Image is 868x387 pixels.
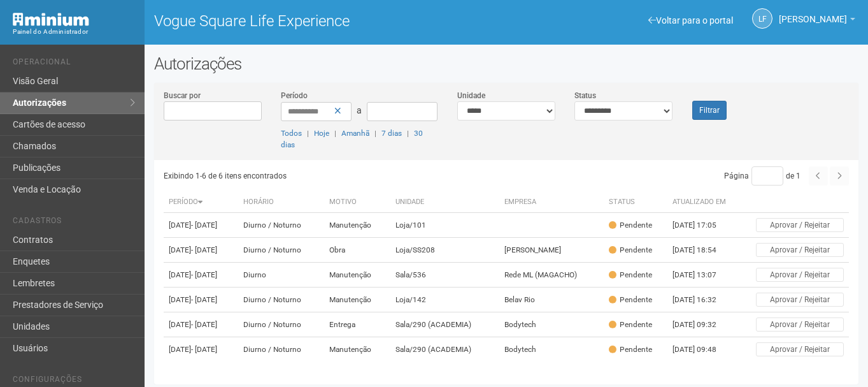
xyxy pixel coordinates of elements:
[604,192,667,213] th: Status
[238,238,324,263] td: Diurno / Noturno
[324,192,390,213] th: Motivo
[324,312,390,337] td: Entrega
[667,263,737,288] td: [DATE] 13:07
[191,320,217,329] span: - [DATE]
[756,218,844,232] button: Aprovar / Rejeitar
[314,129,329,138] a: Hoje
[390,312,499,337] td: Sala/290 (ACADEMIA)
[13,26,135,38] div: Painel do Administrador
[13,13,89,26] img: Minium
[191,345,217,354] span: - [DATE]
[13,57,135,71] li: Operacional
[390,337,499,362] td: Sala/290 (ACADEMIA)
[752,8,772,29] a: LF
[324,238,390,263] td: Obra
[609,295,652,305] div: Pendente
[164,213,238,238] td: [DATE]
[692,101,727,120] button: Filtrar
[238,263,324,288] td: Diurno
[667,213,737,238] td: [DATE] 17:05
[191,295,217,304] span: - [DATE]
[756,293,844,307] button: Aprovar / Rejeitar
[390,238,499,263] td: Loja/SS208
[357,105,362,115] span: a
[457,90,485,101] label: Unidade
[756,318,844,332] button: Aprovar / Rejeitar
[164,288,238,312] td: [DATE]
[779,16,855,26] a: [PERSON_NAME]
[756,342,844,356] button: Aprovar / Rejeitar
[779,2,847,24] span: Letícia Florim
[574,90,596,101] label: Status
[238,192,324,213] th: Horário
[499,238,604,263] td: [PERSON_NAME]
[324,337,390,362] td: Manutenção
[164,312,238,337] td: [DATE]
[499,192,604,213] th: Empresa
[499,288,604,312] td: Belav Rio
[390,192,499,213] th: Unidade
[609,245,652,256] div: Pendente
[164,166,502,186] div: Exibindo 1-6 de 6 itens encontrados
[324,288,390,312] td: Manutenção
[238,213,324,238] td: Diurno / Noturno
[667,337,737,362] td: [DATE] 09:48
[191,221,217,230] span: - [DATE]
[154,54,858,73] h2: Autorizações
[191,245,217,254] span: - [DATE]
[609,270,652,281] div: Pendente
[724,172,800,180] span: Página de 1
[191,270,217,279] span: - [DATE]
[164,90,201,101] label: Buscar por
[667,288,737,312] td: [DATE] 16:32
[154,13,497,29] h1: Vogue Square Life Experience
[667,312,737,337] td: [DATE] 09:32
[756,268,844,282] button: Aprovar / Rejeitar
[334,129,336,138] span: |
[499,263,604,288] td: Rede ML (MAGACHO)
[281,90,308,101] label: Período
[499,337,604,362] td: Bodytech
[390,213,499,238] td: Loja/101
[13,216,135,230] li: Cadastros
[238,288,324,312] td: Diurno / Noturno
[609,319,652,330] div: Pendente
[164,238,238,263] td: [DATE]
[381,129,402,138] a: 7 dias
[390,263,499,288] td: Sala/536
[499,312,604,337] td: Bodytech
[609,344,652,355] div: Pendente
[164,337,238,362] td: [DATE]
[164,263,238,288] td: [DATE]
[324,263,390,288] td: Manutenção
[374,129,376,138] span: |
[238,312,324,337] td: Diurno / Noturno
[281,129,302,138] a: Todos
[667,238,737,263] td: [DATE] 18:54
[756,243,844,257] button: Aprovar / Rejeitar
[667,192,737,213] th: Atualizado em
[238,337,324,362] td: Diurno / Noturno
[341,129,369,138] a: Amanhã
[307,129,309,138] span: |
[324,213,390,238] td: Manutenção
[164,192,238,213] th: Período
[609,220,652,231] div: Pendente
[390,288,499,312] td: Loja/142
[648,15,733,26] a: Voltar para o portal
[407,129,409,138] span: |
